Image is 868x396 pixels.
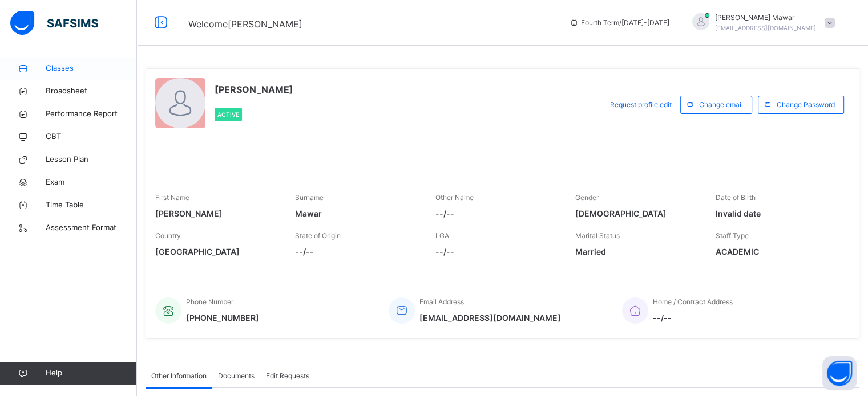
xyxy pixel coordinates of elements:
img: safsims [10,11,98,35]
span: Marital Status [575,231,620,240]
span: Classes [46,63,137,74]
span: [PERSON_NAME] [155,207,278,219]
span: Married [575,246,698,258]
span: Broadsheet [46,85,137,97]
span: Performance Report [46,108,137,120]
span: Surname [295,193,324,202]
span: --/-- [435,246,558,258]
span: Time Table [46,199,137,211]
span: ACADEMIC [716,246,838,258]
span: Email Address [419,297,464,306]
span: Date of Birth [716,193,756,202]
span: Other Name [435,193,474,202]
span: Edit Requests [266,371,309,381]
span: Exam [46,177,137,188]
span: First Name [155,193,189,202]
span: CBT [46,131,137,142]
span: [EMAIL_ADDRESS][DOMAIN_NAME] [715,25,816,31]
span: Other Information [151,371,207,381]
div: Hafiz AbdullahMawar [681,13,841,33]
span: Assessment Format [46,222,137,234]
span: Lesson Plan [46,154,137,165]
span: Welcome [PERSON_NAME] [188,18,302,30]
span: [DEMOGRAPHIC_DATA] [575,207,698,219]
span: [PERSON_NAME] [215,83,293,96]
button: Open asap [822,356,857,390]
span: Change Password [777,100,835,110]
span: --/-- [435,207,558,219]
span: LGA [435,231,449,240]
span: --/-- [295,246,418,258]
span: Gender [575,193,599,202]
span: session/term information [570,18,669,28]
span: Home / Contract Address [653,297,733,306]
span: Staff Type [716,231,749,240]
span: Invalid date [716,207,838,219]
span: [PHONE_NUMBER] [186,312,259,324]
span: Change email [699,100,743,110]
span: [PERSON_NAME] Mawar [715,13,816,23]
span: Country [155,231,181,240]
span: Mawar [295,207,418,219]
span: State of Origin [295,231,341,240]
span: [GEOGRAPHIC_DATA] [155,246,278,258]
span: Request profile edit [610,100,672,110]
span: Active [217,111,239,118]
span: Documents [218,371,255,381]
span: [EMAIL_ADDRESS][DOMAIN_NAME] [419,312,561,324]
span: --/-- [653,312,733,324]
span: Help [46,368,136,379]
span: Phone Number [186,297,233,306]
